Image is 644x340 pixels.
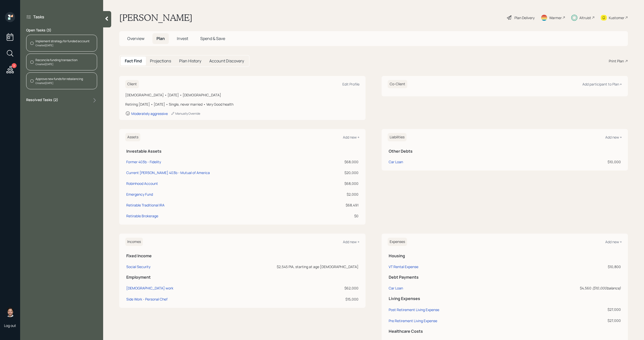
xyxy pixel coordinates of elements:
div: Pre Retirement Living Expense [389,318,437,323]
h5: Living Expenses [389,296,621,301]
div: Log out [4,323,16,328]
div: $4,560 [521,285,621,291]
div: $68,491 [324,202,359,208]
h6: Incomes [125,238,143,246]
span: Spend & Save [200,36,225,41]
h5: Healthcare Costs [389,329,621,334]
div: $62,000 [213,285,358,291]
span: Plan [156,36,165,41]
div: [DEMOGRAPHIC_DATA] work [126,286,173,290]
h5: Housing [389,253,621,258]
div: Edit Profile [342,82,359,87]
div: Retirable Brokerage [126,213,158,219]
h6: Assets [125,133,140,141]
div: $68,000 [324,159,359,164]
div: Warmer [549,15,562,20]
div: $2,545 PIA, starting at age [DEMOGRAPHIC_DATA] [213,264,358,269]
div: Current [PERSON_NAME] 403b - Mutual of America [126,170,210,175]
div: $10,800 [521,264,621,269]
h5: Plan History [179,59,201,63]
div: Side Work - Personal Chef [126,297,168,302]
div: [DEMOGRAPHIC_DATA] • [DATE] • [DEMOGRAPHIC_DATA] [125,92,359,98]
h6: Co-Client [388,80,407,88]
div: $0 [324,213,359,219]
div: Altruist [579,15,591,20]
div: Reconcile funding transaction [35,58,77,62]
div: Kustomer [609,15,624,20]
div: Former 403b - Fidelity [126,159,161,164]
h1: [PERSON_NAME] [119,12,192,23]
div: Created [DATE] [35,81,83,85]
div: Moderately aggressive [131,111,168,116]
div: Car Loan [389,286,403,290]
div: VT Rental Expense [389,264,418,269]
img: michael-russo-headshot.png [5,307,15,317]
div: $2,000 [324,192,359,197]
h5: Fact Find [125,59,142,63]
i: ( $10,000 balance) [592,286,621,290]
span: Overview [127,36,144,41]
div: $15,000 [213,296,358,302]
h5: Account Discovery [209,59,244,63]
div: Implement strategy for funded account [35,39,90,44]
div: Retiring [DATE] • [DATE] • Single, never married • Very Good health [125,102,359,107]
h6: Client [125,80,139,88]
div: Created [DATE] [35,62,77,66]
div: $10,000 [509,159,621,164]
h5: Investable Assets [126,149,358,154]
div: $27,000 [521,307,621,312]
div: Add new + [605,135,622,140]
div: $27,000 [521,318,621,323]
div: $20,000 [324,170,359,175]
div: Approve new funds for rebalancing [35,77,83,81]
h5: Other Debts [389,149,621,154]
label: Open Tasks ( 3 ) [26,28,97,33]
div: Emergency Fund [126,192,153,197]
h5: Debt Payments [389,275,621,280]
div: $68,000 [324,181,359,186]
label: Resolved Tasks ( 2 ) [26,97,58,103]
div: 3 [12,63,17,68]
div: Add participant to Plan + [582,82,622,87]
div: Add new + [343,135,359,140]
div: Robinhood Account [126,181,158,186]
h6: Liabilities [388,133,407,141]
div: Social Security [126,264,150,269]
div: Plan Delivery [514,15,535,20]
div: Manually Override [171,111,200,116]
span: Invest [177,36,188,41]
div: Add new + [605,239,622,244]
div: Car Loan [389,159,403,164]
h6: Expenses [388,238,407,246]
h5: Fixed Income [126,253,358,258]
div: Created [DATE] [35,44,90,47]
h5: Employment [126,275,358,280]
h5: Projections [150,59,171,63]
div: Retirable Traditional IRA [126,202,165,208]
label: Tasks [33,14,44,20]
div: Post Retirement Living Expense [389,307,439,312]
div: Add new + [343,239,359,244]
div: Print Plan [609,58,624,64]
